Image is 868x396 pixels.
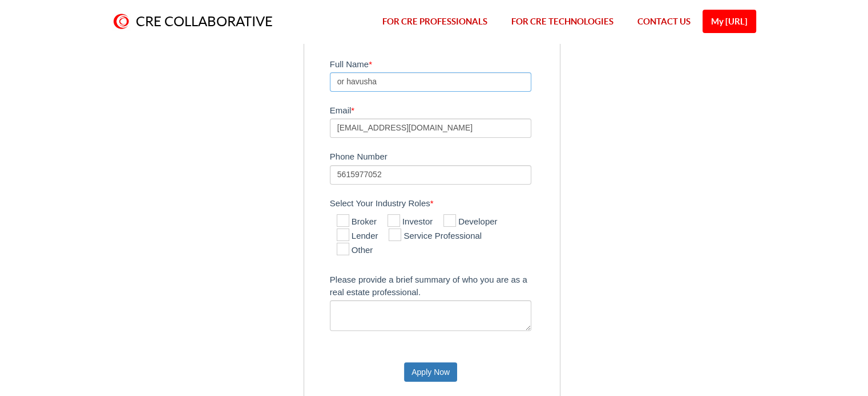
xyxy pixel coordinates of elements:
label: Developer [443,215,497,229]
label: Service Professional [389,230,482,243]
a: My [URL] [703,10,756,33]
button: Apply Now [404,362,457,382]
label: Phone Number [330,146,554,165]
label: Email [330,100,554,119]
label: Broker [337,215,377,229]
label: Please provide a brief summary of who you are as a real estate professional. [330,270,554,300]
label: Other [337,244,373,258]
label: Lender [337,230,378,243]
label: Select Your Industry Roles [330,193,554,211]
label: Investor [387,215,433,229]
label: Full Name [330,54,554,72]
